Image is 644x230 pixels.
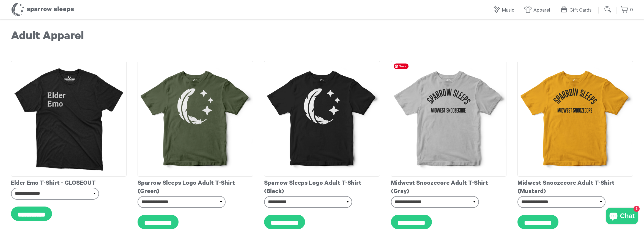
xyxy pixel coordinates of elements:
h1: Sparrow Sleeps [11,3,74,17]
input: Submit [602,4,613,15]
img: SparrowSleeps-midwestsnoozecore-mustard-mockup_grande.png [517,61,633,177]
img: ElderEmoAdultT-Shirt_grande.jpg [11,61,127,177]
div: Midwest Snoozecore Adult T-Shirt (Gray) [391,177,506,196]
div: Sparrow Sleeps Logo Adult T-Shirt (Green) [138,177,253,196]
span: Save [394,64,409,69]
img: SparrowSleeps-logotee-armygreen-mockup_grande.png [138,61,253,177]
img: SparrowSleeps-logotee-black-mockup_grande.png [264,61,380,177]
a: Apparel [524,4,553,16]
a: 0 [620,4,633,16]
img: SparrowSleeps-midwestsnoozecore-athleticgray-mockup_grande.png [391,61,506,177]
h1: Adult Apparel [11,30,633,44]
div: Elder Emo T-Shirt - CLOSEOUT [11,177,127,188]
div: Sparrow Sleeps Logo Adult T-Shirt (Black) [264,177,380,196]
div: Midwest Snoozecore Adult T-Shirt (Mustard) [517,177,633,196]
a: Music [492,4,517,16]
inbox-online-store-chat: Shopify online store chat [604,208,640,226]
a: Gift Cards [560,4,594,16]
